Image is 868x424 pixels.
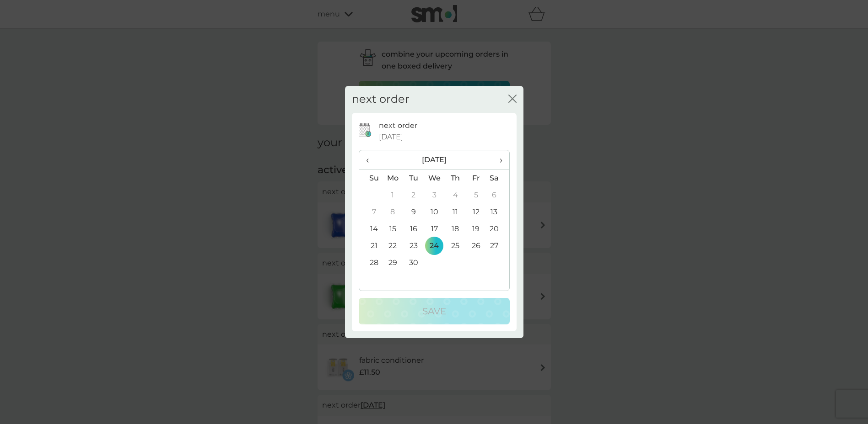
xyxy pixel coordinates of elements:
td: 6 [486,187,509,204]
p: Save [422,304,446,318]
td: 11 [445,204,465,221]
td: 12 [466,204,486,221]
td: 28 [359,254,383,271]
span: [DATE] [379,131,403,143]
th: We [424,170,445,187]
td: 5 [466,187,486,204]
th: Th [445,170,465,187]
td: 29 [383,254,404,271]
td: 22 [383,238,404,254]
td: 1 [383,187,404,204]
td: 2 [403,187,424,204]
td: 8 [383,204,404,221]
td: 10 [424,204,445,221]
td: 18 [445,221,465,238]
button: Save [359,298,510,324]
button: close [508,95,517,104]
td: 7 [359,204,383,221]
td: 20 [486,221,509,238]
th: Mo [383,170,404,187]
th: [DATE] [383,150,486,170]
th: Sa [486,170,509,187]
td: 30 [403,254,424,271]
td: 27 [486,238,509,254]
td: 24 [424,238,445,254]
td: 14 [359,221,383,238]
td: 21 [359,238,383,254]
td: 25 [445,238,465,254]
td: 13 [486,204,509,221]
span: › [493,150,502,170]
th: Fr [466,170,486,187]
td: 17 [424,221,445,238]
td: 19 [466,221,486,238]
td: 4 [445,187,465,204]
td: 9 [403,204,424,221]
td: 15 [383,221,404,238]
td: 16 [403,221,424,238]
td: 3 [424,187,445,204]
h2: next order [352,93,410,106]
th: Su [359,170,383,187]
td: 23 [403,238,424,254]
th: Tu [403,170,424,187]
p: next order [379,120,417,132]
span: ‹ [366,150,376,170]
td: 26 [466,238,486,254]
